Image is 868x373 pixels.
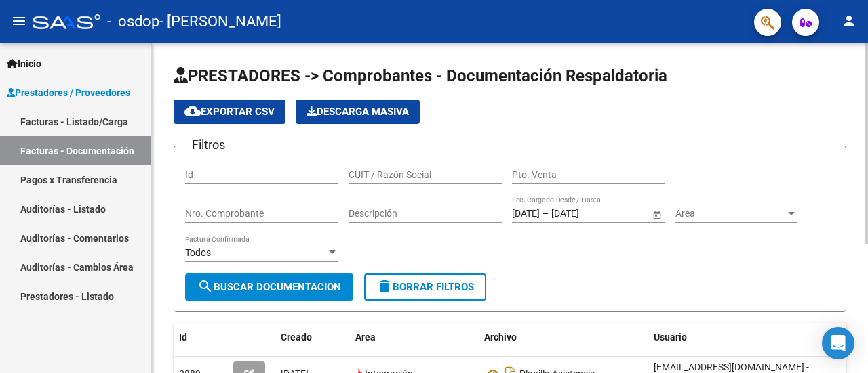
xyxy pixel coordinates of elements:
[184,103,201,119] mat-icon: cloud_download
[185,135,232,154] h3: Filtros
[296,100,420,124] app-download-masive: Descarga masiva de comprobantes (adjuntos)
[275,323,350,352] datatable-header-cell: Creado
[11,13,27,29] mat-icon: menu
[648,323,852,352] datatable-header-cell: Usuario
[355,332,376,343] span: Area
[107,7,159,37] span: - osdop
[197,281,341,293] span: Buscar Documentacion
[841,13,857,29] mat-icon: person
[185,247,211,258] span: Todos
[675,208,785,219] span: Área
[174,100,285,124] button: Exportar CSV
[376,278,393,294] mat-icon: delete
[296,100,420,124] button: Descarga Masiva
[542,208,549,219] span: –
[184,106,275,118] span: Exportar CSV
[551,208,618,219] input: Fecha fin
[484,332,517,343] span: Archivo
[174,66,667,85] span: PRESTADORES -> Comprobantes - Documentación Respaldatoria
[197,278,214,294] mat-icon: search
[185,273,353,301] button: Buscar Documentacion
[159,7,281,37] span: - [PERSON_NAME]
[512,208,540,219] input: Fecha inicio
[654,332,687,343] span: Usuario
[7,56,41,71] span: Inicio
[7,85,130,100] span: Prestadores / Proveedores
[350,323,479,352] datatable-header-cell: Area
[281,332,312,343] span: Creado
[376,281,474,293] span: Borrar Filtros
[479,323,648,352] datatable-header-cell: Archivo
[650,207,664,221] button: Open calendar
[364,273,486,301] button: Borrar Filtros
[822,327,854,359] div: Open Intercom Messenger
[307,106,409,118] span: Descarga Masiva
[179,332,187,343] span: Id
[174,323,228,352] datatable-header-cell: Id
